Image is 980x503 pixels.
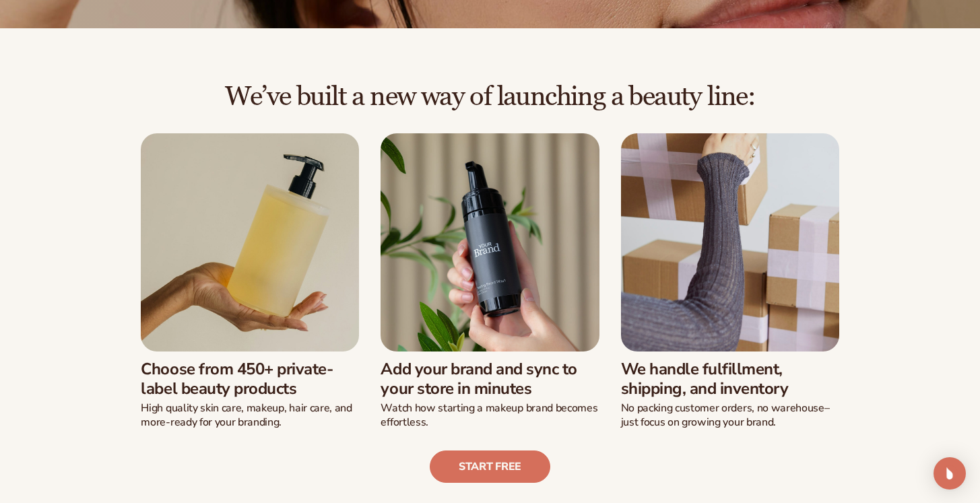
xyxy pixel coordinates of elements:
[141,401,359,430] p: High quality skin care, makeup, hair care, and more-ready for your branding.
[141,360,359,399] h3: Choose from 450+ private-label beauty products
[381,133,599,351] img: Male hand holding beard wash.
[621,401,839,430] p: No packing customer orders, no warehouse–just focus on growing your brand.
[621,133,839,351] img: Female moving shipping boxes.
[934,457,966,490] div: Open Intercom Messenger
[621,360,839,399] h3: We handle fulfillment, shipping, and inventory
[381,401,599,430] p: Watch how starting a makeup brand becomes effortless.
[381,360,599,399] h3: Add your brand and sync to your store in minutes
[430,450,550,483] a: Start free
[141,133,359,351] img: Female hand holding soap bottle.
[38,82,942,112] h2: We’ve built a new way of launching a beauty line:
